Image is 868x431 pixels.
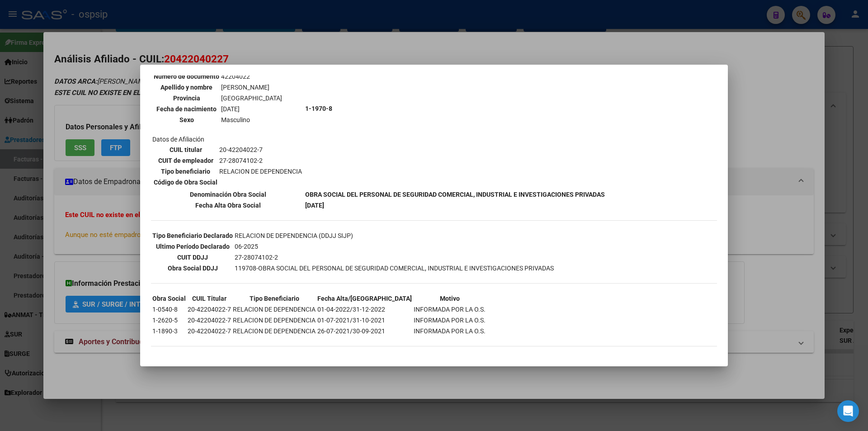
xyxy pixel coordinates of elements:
[152,326,186,336] td: 1-1890-3
[187,315,231,325] td: 20-42204022-7
[219,156,302,166] td: 27-28074102-2
[221,82,283,92] td: [PERSON_NAME]
[413,326,486,336] td: INFORMADA POR LA O.S.
[153,115,220,125] th: Sexo
[221,71,283,81] td: 42204022
[413,315,486,325] td: INFORMADA POR LA O.S.
[153,177,218,187] th: Código de Obra Social
[153,71,220,81] th: Número de documento
[234,231,554,241] td: RELACION DE DEPENDENCIA (DDJJ SIJP)
[187,326,231,336] td: 20-42204022-7
[317,315,412,325] td: 01-07-2021/31-10-2021
[153,145,218,155] th: CUIL titular
[221,115,283,125] td: Masculino
[232,315,316,325] td: RELACION DE DEPENDENCIA
[152,263,233,273] th: Obra Social DDJJ
[413,294,486,303] th: Motivo
[317,326,412,336] td: 26-07-2021/30-09-2021
[234,263,554,273] td: 119708-OBRA SOCIAL DEL PERSONAL DE SEGURIDAD COMERCIAL, INDUSTRIAL E INVESTIGACIONES PRIVADAS
[234,252,554,262] td: 27-28074102-2
[152,315,186,325] td: 1-2620-5
[837,400,859,422] div: Open Intercom Messenger
[305,191,605,198] b: OBRA SOCIAL DEL PERSONAL DE SEGURIDAD COMERCIAL, INDUSTRIAL E INVESTIGACIONES PRIVADAS
[413,304,486,314] td: INFORMADA POR LA O.S.
[317,304,412,314] td: 01-04-2022/31-12-2022
[234,242,554,251] td: 06-2025
[305,105,332,112] b: 1-1970-8
[232,304,316,314] td: RELACION DE DEPENDENCIA
[232,326,316,336] td: RELACION DE DEPENDENCIA
[153,156,218,166] th: CUIT de empleador
[152,252,233,262] th: CUIT DDJJ
[152,189,304,199] th: Denominación Obra Social
[153,93,220,103] th: Provincia
[232,294,316,303] th: Tipo Beneficiario
[219,166,302,176] td: RELACION DE DEPENDENCIA
[152,294,186,303] th: Obra Social
[187,294,231,303] th: CUIL Titular
[153,104,220,114] th: Fecha de nacimiento
[221,93,283,103] td: [GEOGRAPHIC_DATA]
[317,294,412,303] th: Fecha Alta/[GEOGRAPHIC_DATA]
[221,104,283,114] td: [DATE]
[152,242,233,251] th: Ultimo Período Declarado
[305,202,324,209] b: [DATE]
[187,304,231,314] td: 20-42204022-7
[152,304,186,314] td: 1-0540-8
[152,231,233,241] th: Tipo Beneficiario Declarado
[153,166,218,176] th: Tipo beneficiario
[152,200,304,210] th: Fecha Alta Obra Social
[219,145,302,155] td: 20-42204022-7
[153,82,220,92] th: Apellido y nombre
[152,28,304,189] td: Datos personales Datos de Afiliación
